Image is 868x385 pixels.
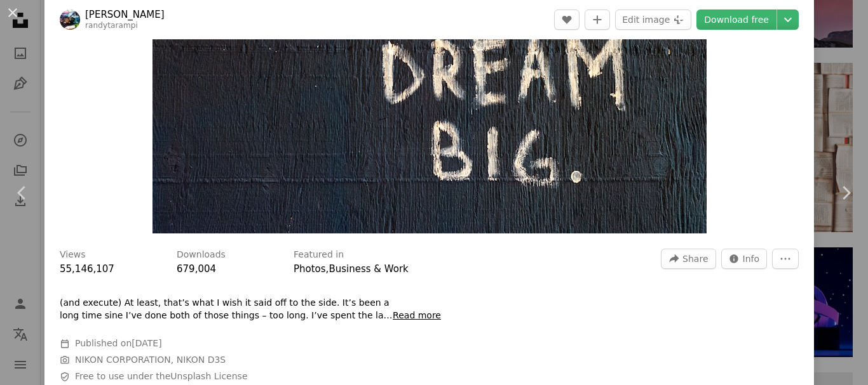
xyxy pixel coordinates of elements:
[177,249,226,261] h3: Downloads
[294,263,326,275] a: Photos
[75,370,248,383] span: Free to use under the
[132,338,161,348] time: January 25, 2019 at 7:44:59 PM GMT+2
[585,10,610,30] button: Add to Collection
[294,249,344,261] h3: Featured in
[682,249,708,268] span: Share
[743,249,760,268] span: Info
[615,10,691,30] button: Edit image
[661,249,715,269] button: Share this image
[393,310,441,322] button: Read more
[777,10,799,30] button: Choose download size
[60,249,86,261] h3: Views
[170,371,247,381] a: Unsplash License
[696,10,776,30] a: Download free
[75,354,226,367] button: NIKON CORPORATION, NIKON D3S
[60,10,80,30] img: Go to Randy Tarampi's profile
[326,263,329,275] span: ,
[60,263,114,275] span: 55,146,107
[329,263,408,275] a: Business & Work
[824,132,868,254] a: Next
[554,10,580,30] button: Like
[75,338,162,348] span: Published on
[85,8,165,21] a: [PERSON_NAME]
[177,263,216,275] span: 679,004
[772,249,799,269] button: More Actions
[85,21,138,30] a: randytarampi
[60,297,393,322] p: (and execute) At least, that’s what I wish it said off to the side. It’s been a long time sine I’...
[721,249,768,269] button: Stats about this image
